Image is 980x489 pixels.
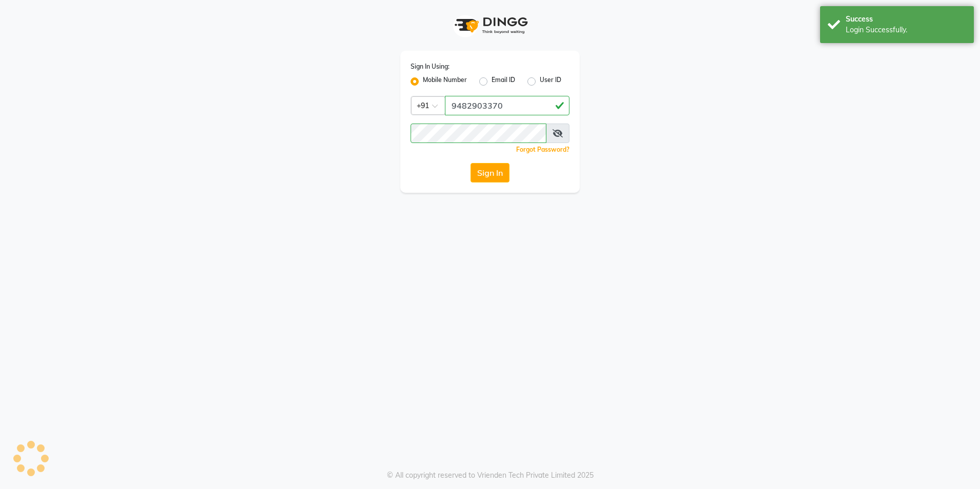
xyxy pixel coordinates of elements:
button: Sign In [471,163,509,182]
label: Email ID [492,75,515,88]
label: Sign In Using: [411,62,450,71]
div: Login Successfully. [846,25,966,35]
label: User ID [540,75,561,88]
div: Success [846,14,966,25]
input: Username [445,96,569,115]
img: logo1.svg [449,10,531,40]
input: Username [411,124,546,143]
a: Forgot Password? [516,146,569,153]
label: Mobile Number [423,75,467,88]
